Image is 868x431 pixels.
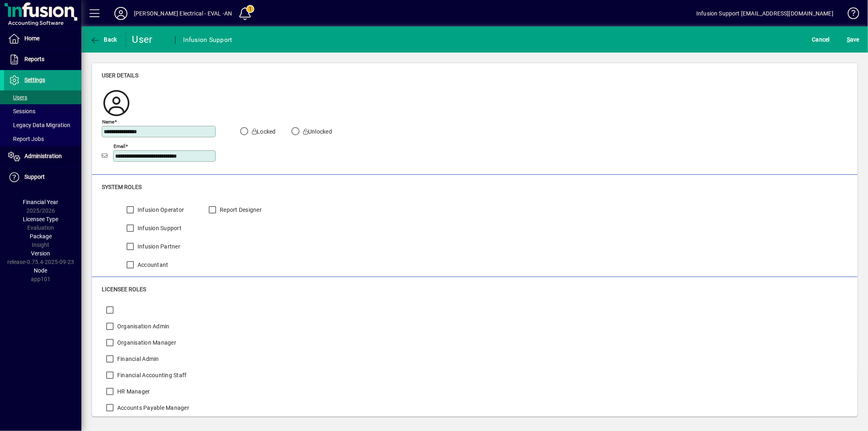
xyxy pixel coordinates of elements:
[847,33,859,46] span: ave
[184,33,232,46] div: Infusion Support
[31,250,50,257] span: Version
[108,6,134,21] button: Profile
[132,33,167,46] div: User
[102,184,142,190] span: System roles
[8,122,70,128] span: Legacy Data Migration
[4,146,81,167] a: Administration
[136,206,184,214] label: Infusion Operator
[24,153,62,159] span: Administration
[81,32,126,47] app-page-header-button: Back
[8,94,27,101] span: Users
[4,167,81,187] a: Support
[102,72,138,79] span: User details
[88,32,119,47] button: Back
[102,286,146,292] span: Licensee roles
[4,118,81,132] a: Legacy Data Migration
[847,36,850,43] span: S
[8,108,35,114] span: Sessions
[114,143,125,149] mat-label: Email
[302,128,332,136] label: Unlocked
[90,36,117,43] span: Back
[810,32,832,47] button: Cancel
[4,49,81,70] a: Reports
[250,128,276,136] label: Locked
[116,322,170,330] label: Organisation Admin
[8,136,44,142] span: Report Jobs
[23,199,59,205] span: Financial Year
[218,206,262,214] label: Report Designer
[116,387,150,396] label: HR Manager
[24,174,45,180] span: Support
[30,233,52,240] span: Package
[136,261,168,269] label: Accountant
[4,29,81,49] a: Home
[24,35,39,42] span: Home
[116,355,159,363] label: Financial Admin
[116,404,189,412] label: Accounts Payable Manager
[696,7,833,20] div: Infusion Support [EMAIL_ADDRESS][DOMAIN_NAME]
[116,371,187,379] label: Financial Accounting Staff
[4,104,81,118] a: Sessions
[23,216,59,222] span: Licensee Type
[842,2,858,28] a: Knowledge Base
[4,132,81,146] a: Report Jobs
[102,119,114,124] mat-label: Name
[134,7,232,20] div: [PERSON_NAME] Electrical - EVAL -AN
[116,339,176,347] label: Organisation Manager
[24,77,45,83] span: Settings
[4,90,81,104] a: Users
[812,33,830,46] span: Cancel
[136,224,181,232] label: Infusion Support
[845,32,861,47] button: Save
[136,242,180,251] label: Infusion Partner
[34,267,48,274] span: Node
[24,56,44,62] span: Reports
